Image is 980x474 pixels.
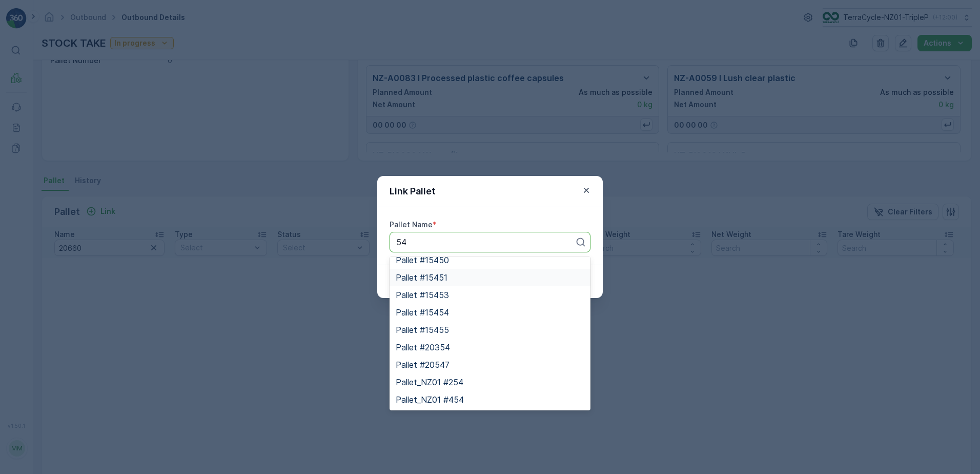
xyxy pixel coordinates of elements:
[390,184,436,199] p: Link Pallet
[396,308,449,317] span: Pallet #15454
[396,395,464,404] span: Pallet_NZ01 #454
[396,255,449,265] span: Pallet #15450
[396,360,450,369] span: Pallet #20547
[390,220,433,229] label: Pallet Name
[396,325,449,334] span: Pallet #15455
[396,290,449,300] span: Pallet #15453
[396,378,463,387] span: Pallet_NZ01 #254
[396,343,450,352] span: Pallet #20354
[396,273,447,282] span: Pallet #15451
